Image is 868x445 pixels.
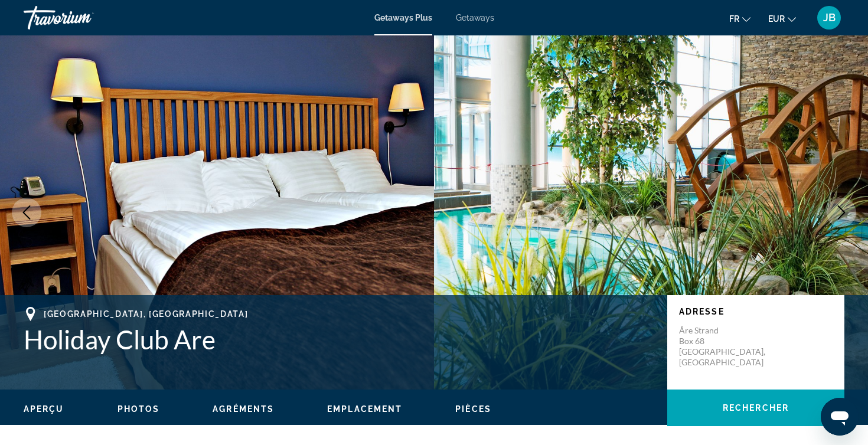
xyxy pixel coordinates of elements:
[455,404,491,414] span: Pièces
[455,404,491,414] button: Pièces
[456,13,494,22] a: Getaways
[44,309,248,319] span: [GEOGRAPHIC_DATA], [GEOGRAPHIC_DATA]
[729,10,750,27] button: Change language
[823,12,836,24] span: JB
[679,325,774,368] p: Åre Strand Box 68 [GEOGRAPHIC_DATA], [GEOGRAPHIC_DATA]
[729,14,739,24] span: fr
[723,403,789,413] span: Rechercher
[821,398,859,436] iframe: Bouton de lancement de la fenêtre de messagerie
[213,404,274,414] span: Agréments
[118,404,160,414] span: Photos
[24,324,655,355] h1: Holiday Club Are
[118,404,160,414] button: Photos
[213,404,274,414] button: Agréments
[24,404,64,414] span: Aperçu
[374,13,432,22] a: Getaways Plus
[827,198,856,227] button: Next image
[768,14,785,24] span: EUR
[679,307,833,316] p: Adresse
[24,404,64,414] button: Aperçu
[667,390,844,426] button: Rechercher
[768,10,796,27] button: Change currency
[12,198,41,227] button: Previous image
[24,2,142,33] a: Travorium
[814,5,844,30] button: User Menu
[327,404,402,414] span: Emplacement
[327,404,402,414] button: Emplacement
